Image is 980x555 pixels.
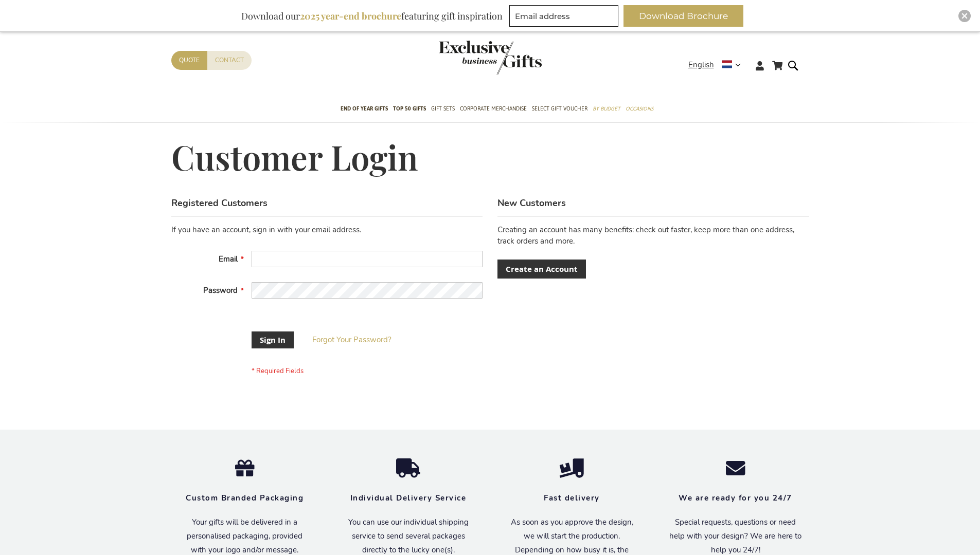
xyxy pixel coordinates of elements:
[393,103,426,114] span: TOP 50 Gifts
[544,493,600,503] strong: Fast delivery
[439,41,490,75] a: store logo
[626,97,653,122] a: Occasions
[961,13,968,19] img: Close
[506,264,578,274] span: Create an Account
[252,251,483,267] input: Email
[186,493,304,503] strong: Custom Branded Packaging
[171,51,207,70] a: Quote
[497,197,566,209] strong: New Customers
[260,335,286,345] span: Sign In
[203,285,238,295] span: Password
[688,59,714,71] span: English
[237,5,507,27] div: Download our featuring gift inspiration
[300,10,401,22] b: 2025 year-end brochure
[509,5,621,30] form: marketing offers and promotions
[350,493,467,503] strong: Individual Delivery Service
[252,331,294,348] button: Sign In
[497,260,586,279] a: Create an Account
[431,97,455,122] a: Gift Sets
[958,10,971,22] div: Close
[171,135,418,179] span: Customer Login
[460,97,527,122] a: Corporate Merchandise
[312,335,391,345] a: Forgot Your Password?
[341,103,388,114] span: End of year gifts
[219,254,238,264] span: Email
[593,97,620,122] a: By Budget
[171,197,268,209] strong: Registered Customers
[497,225,809,247] p: Creating an account has many benefits: check out faster, keep more than one address, track orders...
[509,5,618,27] input: Email address
[460,103,527,114] span: Corporate Merchandise
[532,103,587,114] span: Select Gift Voucher
[439,41,542,75] img: Exclusive Business gifts logo
[532,97,587,122] a: Select Gift Voucher
[431,103,455,114] span: Gift Sets
[679,493,792,503] strong: We are ready for you 24/7
[393,97,426,122] a: TOP 50 Gifts
[593,103,620,114] span: By Budget
[171,225,483,235] div: If you have an account, sign in with your email address.
[626,103,653,114] span: Occasions
[623,5,743,27] button: Download Brochure
[341,97,388,122] a: End of year gifts
[312,335,391,345] span: Forgot Your Password?
[207,51,252,70] a: Contact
